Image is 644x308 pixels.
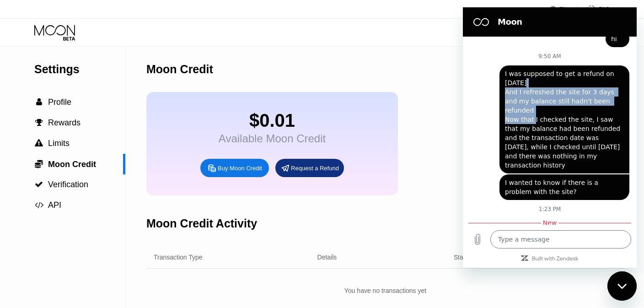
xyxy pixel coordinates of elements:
div: You have no transactions yet [146,282,624,299]
div: Buy Moon Credit [218,164,262,172]
div: Moon Credit [146,63,213,76]
div: Status [454,254,472,261]
div: $0.01 [219,110,326,131]
div: Moon Credit Activity [146,217,257,230]
span:  [35,139,43,147]
span: Verification [48,180,88,189]
div: Request a Refund [291,164,339,172]
div:  [34,98,43,106]
div: EN [559,6,567,12]
span:  [35,180,43,189]
iframe: Messaging window [463,7,637,268]
div: EN [550,5,578,14]
span: Profile [48,97,71,107]
div: Available Moon Credit [219,132,326,145]
span:  [36,98,42,106]
div: Settings [34,63,125,76]
div:  [34,159,43,168]
span: Moon Credit [48,160,96,169]
span: Rewards [48,118,80,127]
span: API [48,200,61,210]
span:  [35,119,43,127]
span: Limits [48,139,70,148]
iframe: Button to launch messaging window, conversation in progress [607,271,637,301]
span:  [35,159,43,168]
div: Transaction Type [154,254,203,261]
div: Request a Refund [275,159,344,177]
div: Buy Moon Credit [200,159,269,177]
div:  [34,119,43,127]
span:  [35,201,43,209]
div: FAQ [599,6,610,12]
div:  [34,201,43,209]
div: Details [317,254,337,261]
div:  [34,180,43,189]
div:  [34,139,43,147]
div: FAQ [578,5,610,14]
